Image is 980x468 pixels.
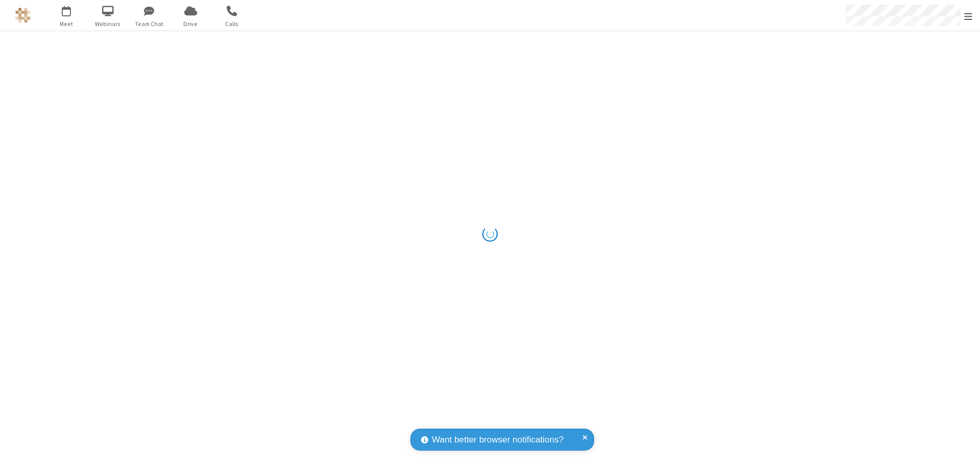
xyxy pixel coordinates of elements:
[130,19,168,29] span: Team Chat
[15,8,31,23] img: QA Selenium DO NOT DELETE OR CHANGE
[213,19,251,29] span: Calls
[89,19,127,29] span: Webinars
[47,19,86,29] span: Meet
[432,433,563,447] span: Want better browser notifications?
[171,19,210,29] span: Drive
